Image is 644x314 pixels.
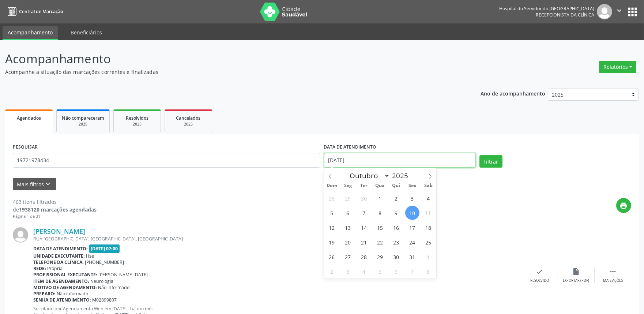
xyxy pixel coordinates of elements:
div: Página 1 de 31 [13,213,97,220]
span: Novembro 8, 2025 [421,264,436,279]
span: [PERSON_NAME][DATE] [99,272,148,278]
span: Novembro 7, 2025 [405,264,419,279]
p: Acompanhamento [5,50,449,68]
div: 463 itens filtrados [13,198,97,206]
i: insert_drive_file [572,268,580,276]
a: Acompanhamento [3,26,58,40]
span: Neurologia [91,278,114,284]
span: Cancelados [176,115,201,121]
b: Preparo: [33,291,56,297]
a: Beneficiários [65,26,107,39]
div: Mais ações [603,278,623,283]
input: Year [390,171,414,180]
div: Hospital do Servidor do [GEOGRAPHIC_DATA] [499,5,594,12]
button: Mais filtroskeyboard_arrow_down [13,178,56,191]
span: Setembro 28, 2025 [325,191,339,205]
span: Outubro 11, 2025 [421,206,436,220]
span: Outubro 1, 2025 [373,191,387,205]
span: Setembro 30, 2025 [357,191,371,205]
span: Recepcionista da clínica [536,12,594,18]
b: Motivo de agendamento: [33,284,97,291]
span: Central de Marcação [19,8,63,15]
div: 2025 [62,122,104,127]
strong: 1938120 marcações agendadas [19,206,97,213]
span: Outubro 26, 2025 [325,250,339,264]
div: Exportar (PDF) [563,278,590,283]
div: Resolvido [530,278,549,283]
span: Outubro 2, 2025 [389,191,403,205]
button:  [612,4,626,19]
b: Data de atendimento: [33,246,88,252]
span: Ter [356,183,372,188]
span: Dom [324,183,340,188]
span: Não informado [98,284,130,291]
i:  [615,7,623,15]
span: Outubro 27, 2025 [341,250,355,264]
b: Senha de atendimento: [33,297,91,303]
span: Outubro 5, 2025 [325,206,339,220]
span: Outubro 28, 2025 [357,250,371,264]
span: Outubro 10, 2025 [405,206,419,220]
b: Rede: [33,265,46,272]
span: Outubro 15, 2025 [373,220,387,235]
span: [DATE] 07:00 [89,244,120,253]
span: Setembro 29, 2025 [341,191,355,205]
select: Month [346,171,390,181]
i: check [536,268,544,276]
div: RUA [GEOGRAPHIC_DATA], [GEOGRAPHIC_DATA], [GEOGRAPHIC_DATA] [33,236,521,242]
div: 2025 [170,122,207,127]
input: Selecione um intervalo [324,153,476,168]
span: Novembro 2, 2025 [325,264,339,279]
button: Relatórios [599,61,636,73]
span: Agendados [17,115,41,121]
span: [PHONE_NUMBER] [85,259,124,265]
span: Seg [340,183,356,188]
i: print [620,202,628,210]
span: Sáb [420,183,436,188]
span: Outubro 12, 2025 [325,220,339,235]
span: Outubro 25, 2025 [421,235,436,249]
span: Outubro 14, 2025 [357,220,371,235]
button: Filtrar [479,155,502,168]
b: Telefone da clínica: [33,259,84,265]
span: Outubro 20, 2025 [341,235,355,249]
span: Outubro 9, 2025 [389,206,403,220]
span: Outubro 29, 2025 [373,250,387,264]
b: Unidade executante: [33,253,85,259]
span: Outubro 16, 2025 [389,220,403,235]
b: Profissional executante: [33,272,97,278]
span: Outubro 7, 2025 [357,206,371,220]
span: Não compareceram [62,115,104,121]
a: Central de Marcação [5,5,63,18]
span: Sex [404,183,420,188]
span: Outubro 18, 2025 [421,220,436,235]
span: Outubro 31, 2025 [405,250,419,264]
span: Outubro 4, 2025 [421,191,436,205]
div: de [13,206,97,213]
span: Qui [388,183,404,188]
img: img [13,227,28,243]
span: Outubro 22, 2025 [373,235,387,249]
span: Própria [48,265,63,272]
span: M02899807 [93,297,117,303]
p: Acompanhe a situação das marcações correntes e finalizadas [5,68,449,76]
div: 2025 [119,122,155,127]
span: Outubro 30, 2025 [389,250,403,264]
a: [PERSON_NAME] [33,227,85,235]
span: Outubro 23, 2025 [389,235,403,249]
b: Item de agendamento: [33,278,89,284]
span: Não informado [57,291,88,297]
span: Outubro 19, 2025 [325,235,339,249]
img: img [597,4,612,19]
span: Novembro 6, 2025 [389,264,403,279]
label: PESQUISAR [13,142,38,153]
span: Novembro 4, 2025 [357,264,371,279]
i: keyboard_arrow_down [44,180,52,188]
span: Hse [86,253,94,259]
label: DATA DE ATENDIMENTO [324,142,377,153]
span: Outubro 6, 2025 [341,206,355,220]
span: Outubro 21, 2025 [357,235,371,249]
span: Resolvidos [126,115,148,121]
span: Outubro 13, 2025 [341,220,355,235]
span: Novembro 3, 2025 [341,264,355,279]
